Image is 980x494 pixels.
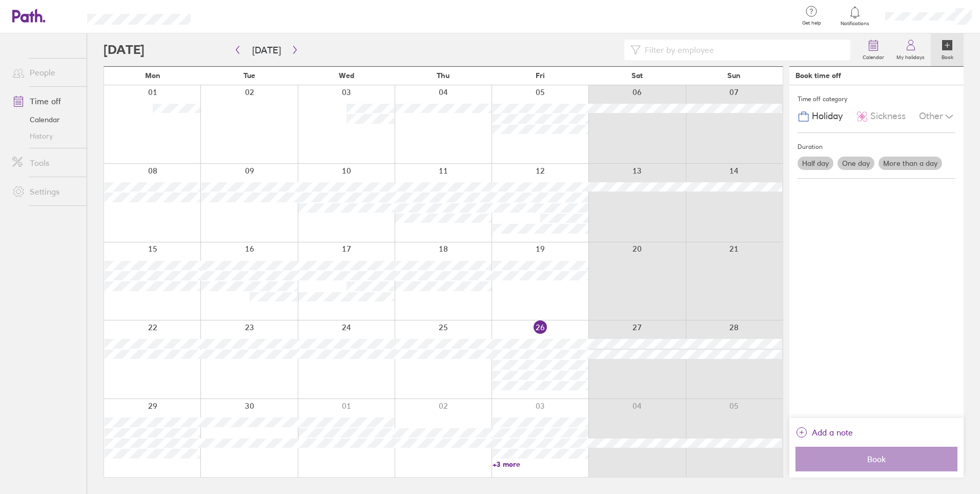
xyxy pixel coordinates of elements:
a: History [4,128,87,144]
a: Notifications [839,5,872,27]
a: Calendar [856,33,890,66]
label: Book [935,51,959,61]
span: Add a note [812,424,853,441]
label: One day [838,157,874,170]
span: Notifications [839,21,872,27]
a: Tools [4,153,87,173]
input: Filter by employee [641,40,844,60]
span: Sickness [870,111,906,122]
span: Sun [727,71,741,80]
a: Time off [4,91,87,111]
label: More than a day [879,157,942,170]
a: Book [931,33,964,66]
div: Other [919,107,955,126]
span: Tue [243,71,255,80]
span: Book [803,454,950,464]
button: Book [795,447,957,471]
span: Thu [437,71,450,80]
span: Fri [536,71,545,80]
button: Add a note [795,424,853,441]
label: My holidays [890,51,931,61]
a: My holidays [890,33,931,66]
a: Settings [4,181,87,202]
span: Holiday [812,111,843,122]
span: Wed [339,71,354,80]
a: People [4,62,87,83]
div: Book time off [795,71,841,80]
a: Calendar [4,111,87,128]
a: +3 more [493,460,588,469]
span: Sat [631,71,643,80]
label: Calendar [856,51,890,61]
div: Duration [798,139,955,155]
span: Get help [795,20,828,26]
label: Half day [798,157,833,170]
div: Time off category [798,91,955,107]
span: Mon [145,71,160,80]
button: [DATE] [244,42,289,59]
